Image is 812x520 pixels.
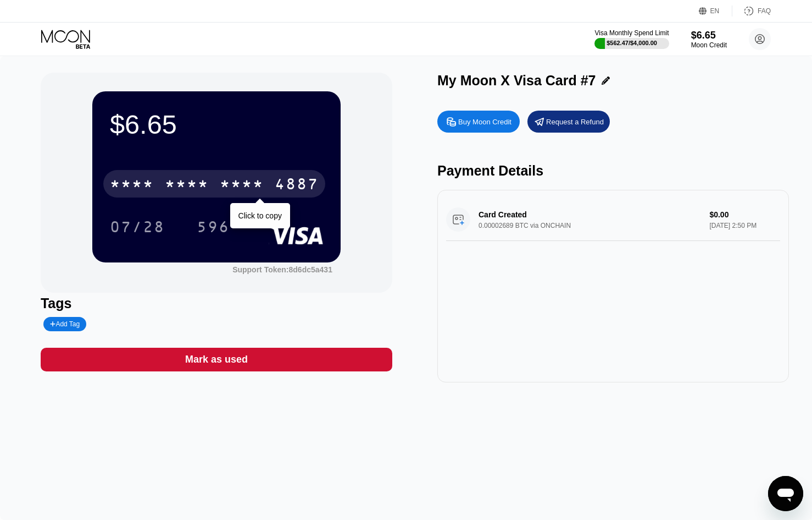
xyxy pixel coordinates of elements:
div: 596 [188,213,238,240]
div: My Moon X Visa Card #7 [437,73,596,89]
div: $6.65 [691,30,727,41]
iframe: Buton lansare fereastră mesagerie [768,476,803,511]
div: Moon Credit [691,41,727,49]
div: 596 [197,220,230,237]
div: Buy Moon Credit [437,111,520,133]
div: $6.65Moon Credit [691,30,727,49]
div: FAQ [732,6,771,17]
div: 07/28 [110,220,165,237]
div: $562.47 / $4,000.00 [607,40,657,46]
div: $6.65 [110,109,323,140]
div: Request a Refund [527,111,610,133]
div: Tags [41,295,392,311]
div: FAQ [758,7,771,15]
div: Add Tag [50,320,80,328]
div: Support Token:8d6dc5a431 [232,265,332,274]
div: EN [710,7,720,15]
div: Payment Details [437,163,789,179]
div: Add Tag [43,317,86,331]
div: Support Token: 8d6dc5a431 [232,265,332,274]
div: Visa Monthly Spend Limit$562.47/$4,000.00 [594,29,669,49]
div: Click to copy [238,211,282,220]
div: 07/28 [102,213,173,240]
div: Buy Moon Credit [458,117,511,127]
div: 4887 [275,177,319,194]
div: EN [699,6,732,17]
div: Visa Monthly Spend Limit [594,29,669,37]
div: Request a Refund [546,117,604,127]
div: Mark as used [185,353,248,366]
div: Mark as used [41,348,392,371]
